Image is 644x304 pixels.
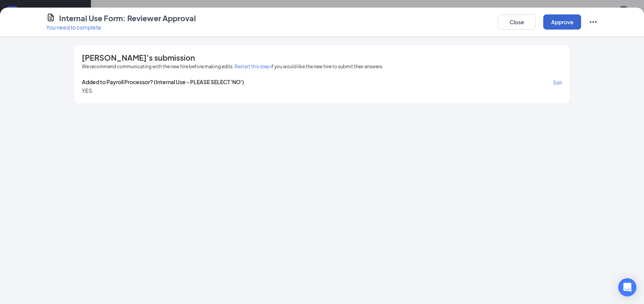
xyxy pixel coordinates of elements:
button: Restart this step [234,63,270,71]
svg: CustomFormIcon [46,13,55,22]
span: YES [82,87,92,94]
span: Edit [553,80,562,86]
span: We recommend communicating with the new hire before making edits. if you would like the new hire ... [82,63,382,71]
span: Added to Payroll Processor? (Internal Use - PLEASE SELECT 'NO') [82,78,244,87]
button: Close [498,14,536,30]
span: [PERSON_NAME]'s submission [82,54,195,61]
h4: Internal Use Form: Reviewer Approval [59,13,196,24]
button: Approve [543,14,581,30]
p: You need to complete [46,24,196,31]
svg: Ellipses [589,17,598,27]
div: Open Intercom Messenger [618,278,636,296]
button: Edit [553,78,562,87]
